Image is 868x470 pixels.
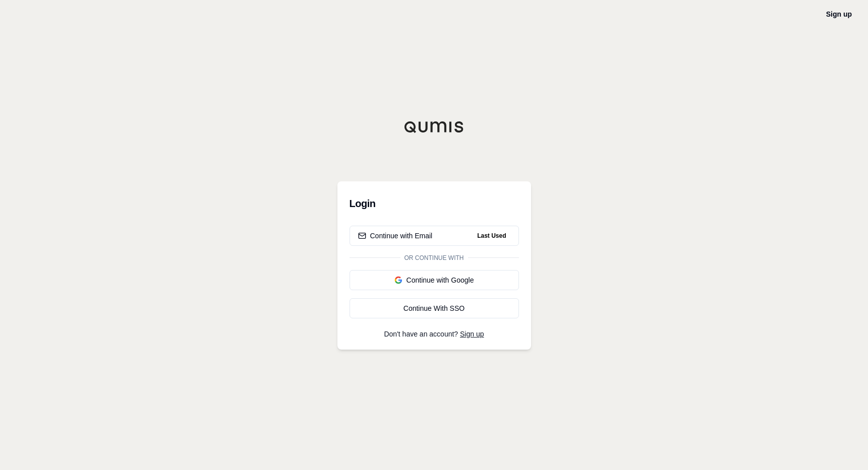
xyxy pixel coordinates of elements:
a: Sign up [460,330,484,338]
div: Continue With SSO [358,303,510,313]
span: Or continue with [400,254,468,262]
div: Continue with Email [358,231,433,241]
a: Continue With SSO [350,298,519,318]
img: Qumis [404,121,465,133]
h3: Login [350,193,519,214]
span: Last Used [473,230,510,242]
button: Continue with Google [350,270,519,290]
a: Sign up [826,10,852,18]
button: Continue with EmailLast Used [350,226,519,246]
div: Continue with Google [358,275,510,285]
p: Don't have an account? [350,330,519,338]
